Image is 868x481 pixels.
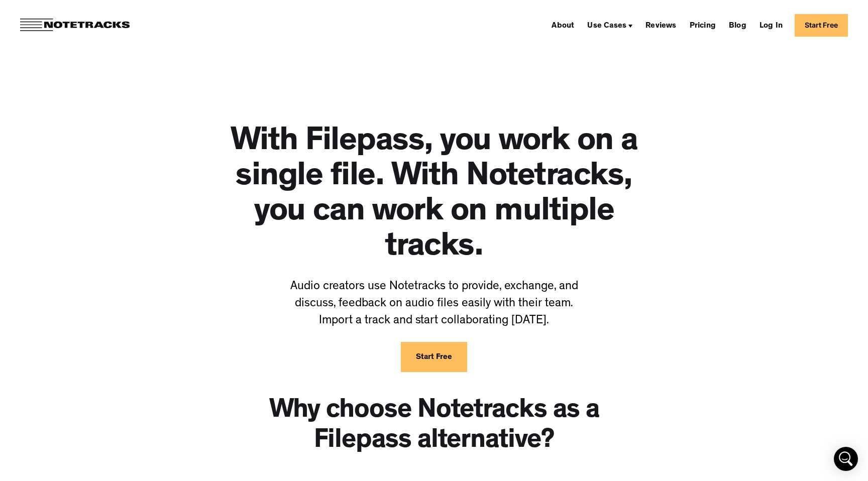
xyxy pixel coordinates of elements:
h1: With Filepass, you work on a single file. With Notetracks, you can work on multiple tracks. [221,126,647,266]
a: Blog [725,17,750,33]
a: Start Free [401,342,467,372]
a: Start Free [795,14,848,37]
p: Audio creators use Notetracks to provide, exchange, and discuss, feedback on audio files easily w... [271,279,597,330]
a: Log In [755,17,787,33]
a: Pricing [686,17,720,33]
div: Open Intercom Messenger [834,447,858,471]
div: Use Cases [583,17,636,33]
a: Reviews [641,17,680,33]
a: About [548,17,578,33]
h3: Why choose Notetracks as a Filepass alternative? [246,397,622,457]
div: Use Cases [587,22,626,30]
